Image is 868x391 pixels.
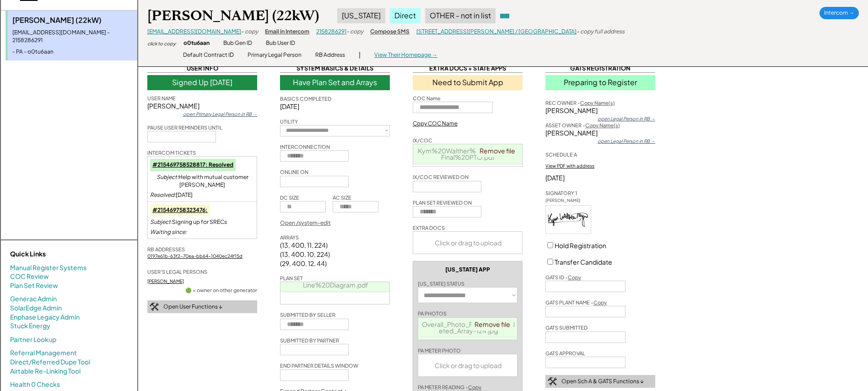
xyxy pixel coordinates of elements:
[10,335,56,344] a: Partner Lookup
[10,281,58,290] a: Plan Set Review
[147,7,319,25] div: [PERSON_NAME] (22kW)
[10,304,62,313] a: SolarEdge Admin
[413,64,523,73] div: EXTRA DOCS + STATE APPS
[346,28,363,36] div: - copy
[418,147,518,161] a: Kym%20Walther%20Moyer%20Final%20PTO.pdf
[183,39,210,47] div: o0tu6aan
[471,318,513,331] a: Remove file
[413,174,469,180] div: IX/COC REVIEWED ON
[413,120,458,128] div: Copy COC Name
[266,39,295,47] div: Bub User ID
[280,64,390,73] div: SYSTEM BASICS & DETAILS
[10,367,81,376] a: Airtable Re-Linking Tool
[280,311,335,318] div: SUBMITTED BY SELLER
[545,190,577,196] div: SIGNATORY 1
[422,320,515,335] a: Overall_Photo_Roof_3_completed_Array-124.jpg
[413,199,472,206] div: PLAN SET REVIEWED ON
[561,378,644,386] div: Open Sch A & GATS Functions ↓
[280,362,358,369] div: END PARTNER DETAILS WINDOW
[548,377,557,386] img: tool-icon.png
[147,124,222,131] div: PAUSE USER REMINDERS UNTIL
[418,280,464,287] div: [US_STATE] STATUS
[413,95,441,102] div: COC Name
[545,198,591,204] div: [PERSON_NAME]
[150,218,227,226] div: Signing up for SRECs
[150,191,193,199] div: [DATE]
[545,64,655,73] div: GATS REGISTRATION
[156,174,178,180] em: Subject:
[316,28,346,35] a: 2158286291
[280,241,330,268] div: (13, 400, 11, 224) (13, 400, 10, 224) (29, 400, 12, 44)
[150,303,159,311] img: tool-icon.png
[12,48,133,56] div: - PA - o0tu6aan
[315,51,345,59] div: RB Address
[10,294,57,304] a: Generac Admin
[147,40,177,47] div: click to copy:
[280,234,299,241] div: ARRAYS
[418,384,481,391] div: PA METER READING -
[374,51,437,59] div: View Their Homepage →
[147,278,184,284] a: [PERSON_NAME]
[598,115,655,122] div: open Legal Person in RB →
[147,75,257,90] div: Signed Up [DATE]
[416,28,577,35] a: [STREET_ADDRESS][PERSON_NAME] / [GEOGRAPHIC_DATA]
[546,206,591,234] img: QhIoPdjqZJEQAREQAREYDcCEui7odeLRUAEREAERKAfAQn0fixVkgiIgAiIgAjsRkACfTf0erEIiIAIiIAI9CPwt3bDhwuqqB...
[413,232,523,254] div: Click or drag to upload
[163,303,222,311] div: Open User Functions ↓
[545,99,615,106] div: REC OWNER -
[147,246,185,253] div: RB ADDRESSES
[280,337,339,344] div: SUBMITTED BY PARTNER
[280,168,308,175] div: ONLINE ON
[370,28,410,36] div: Compose SMS
[445,266,490,273] div: [US_STATE] APP
[337,8,385,23] div: [US_STATE]
[10,321,50,331] a: Stuck Energy
[468,384,481,390] u: Copy
[147,95,176,102] div: USER NAME
[280,143,330,150] div: INTERCONNECTION
[152,161,233,168] a: #215469758528817: Resolved
[10,272,49,281] a: COC Review
[471,337,513,350] a: Remove file
[545,350,585,357] div: GATS APPROVAL
[147,28,241,35] a: [EMAIL_ADDRESS][DOMAIN_NAME]
[147,102,257,111] div: [PERSON_NAME]
[545,163,594,169] div: View PDF with address
[223,39,252,47] div: Bub Gen ID
[147,253,243,259] a: 0197e61b-63f2-70ea-bb64-1040ec24f15d
[545,274,581,281] div: GATS ID -
[147,64,257,73] div: USER INFO
[593,299,607,305] u: Copy
[10,263,86,272] a: Manual Register Systems
[413,75,523,90] div: Need to Submit App
[150,174,254,189] div: Help with mutual customer [PERSON_NAME]
[545,151,577,158] div: SCHEDULE A
[555,241,606,250] label: Hold Registration
[423,339,514,354] a: Overall_Photo_Roof_1_completed_Array-61.jpg
[280,219,331,227] div: Open /system-edit
[280,102,390,111] div: [DATE]
[241,28,258,36] div: - copy
[248,51,302,59] div: Primary Legal Person
[150,228,187,235] em: Waiting since:
[598,138,655,144] div: open Legal Person in RB →
[152,206,208,213] a: #215469758323476:
[280,75,390,90] div: Have Plan Set and Arrays
[280,194,299,201] div: DC SIZE
[147,149,196,156] div: INTERCOM TICKETS
[10,313,80,322] a: Enphase Legacy Admin
[418,347,461,354] div: PA METER PHOTO
[545,129,655,138] div: [PERSON_NAME]
[545,324,588,331] div: GATS SUBMITTED
[418,354,518,376] div: Click or drag to upload
[476,144,518,157] a: Remove file
[150,191,176,198] em: Resolved:
[545,122,620,129] div: ASSET OWNER -
[413,137,432,144] div: IX/COC
[183,51,234,59] div: Default Contract ID
[568,274,581,280] u: Copy
[545,299,607,306] div: GATS PLANT NAME -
